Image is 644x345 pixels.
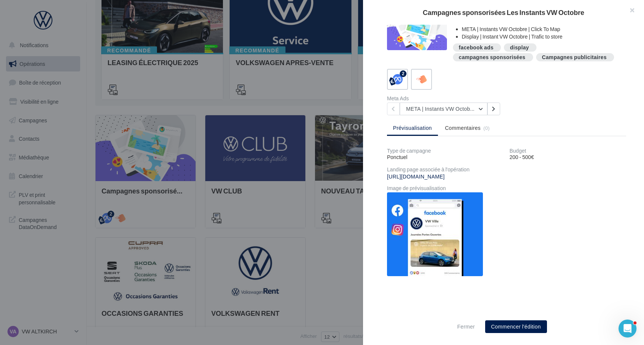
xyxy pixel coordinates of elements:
li: Display | Instant VW Octobre | Trafic to store [462,33,620,40]
span: Commentaires [445,124,481,132]
li: META | Instants VW Octobre | Click To Map [462,25,620,33]
span: (0) [483,125,490,131]
div: Type de campagne [387,148,504,153]
iframe: Intercom live chat [619,320,637,338]
button: Fermer [454,322,478,331]
div: Budget [510,148,626,153]
div: Campagnes publicitaires [542,55,607,60]
button: Commencer l'édition [485,320,547,333]
div: display [510,45,529,51]
div: facebook ads [459,45,494,51]
div: Ponctuel [387,153,504,161]
div: Meta Ads [387,96,504,101]
button: META | Instants VW Octobre | Click To Map [400,103,487,115]
div: campagnes sponsorisées [459,55,526,60]
div: 200 - 500€ [510,153,626,161]
img: a889abc6412fe539c23ea4fe1d74db49.jpg [387,192,483,276]
div: Image de prévisualisation [387,186,626,191]
div: 2 [400,70,406,77]
div: Landing page associée à l'opération [387,167,626,172]
a: [URL][DOMAIN_NAME] [387,174,445,180]
div: Campagnes sponsorisées Les Instants VW Octobre [375,9,632,16]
